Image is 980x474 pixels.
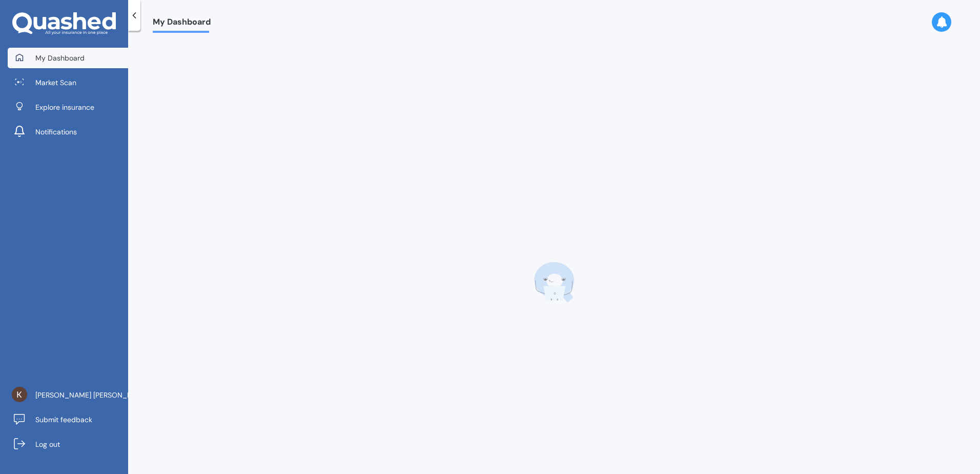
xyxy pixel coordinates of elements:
[534,262,575,303] img: q-laptop.bc25ffb5ccee3f42f31d.webp
[12,387,27,402] img: AAcHTtcdQ1x94mqQ3Zg7hMwKkxVN16-P63ATckXGvnxT=s96-c
[35,390,149,400] span: [PERSON_NAME] [PERSON_NAME]
[35,102,94,112] span: Explore insurance
[8,122,128,142] a: Notifications
[8,72,128,93] a: Market Scan
[35,53,85,63] span: My Dashboard
[35,127,77,137] span: Notifications
[35,439,60,449] span: Log out
[153,17,211,31] span: My Dashboard
[35,77,76,88] span: Market Scan
[8,97,128,117] a: Explore insurance
[35,414,92,425] span: Submit feedback
[8,409,128,430] a: Submit feedback
[8,434,128,455] a: Log out
[8,48,128,68] a: My Dashboard
[8,385,128,405] a: [PERSON_NAME] [PERSON_NAME]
